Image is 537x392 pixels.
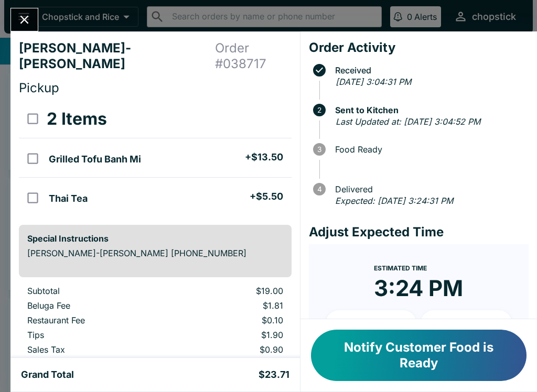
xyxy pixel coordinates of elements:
[19,40,215,72] h4: [PERSON_NAME]-[PERSON_NAME]
[336,116,480,127] em: Last Updated at: [DATE] 3:04:52 PM
[19,100,292,216] table: orders table
[182,315,283,325] p: $0.10
[182,286,283,296] p: $19.00
[330,145,529,154] span: Food Ready
[49,192,88,205] h5: Thai Tea
[317,185,321,193] text: 4
[309,224,529,240] h4: Adjust Expected Time
[11,8,38,31] button: Close
[374,264,427,272] span: Estimated Time
[19,286,292,359] table: orders table
[259,368,289,381] h5: $23.71
[182,330,283,340] p: $1.90
[27,286,166,296] p: Subtotal
[330,184,529,194] span: Delivered
[182,300,283,311] p: $1.81
[27,330,166,340] p: Tips
[27,248,283,258] p: [PERSON_NAME]-[PERSON_NAME] [PHONE_NUMBER]
[330,105,529,115] span: Sent to Kitchen
[335,195,453,206] em: Expected: [DATE] 3:24:31 PM
[326,310,417,336] button: + 10
[317,106,321,114] text: 2
[49,153,141,166] h5: Grilled Tofu Banh Mi
[250,190,283,203] h5: + $5.50
[421,310,512,336] button: + 20
[311,330,527,381] button: Notify Customer Food is Ready
[19,80,59,95] span: Pickup
[182,344,283,355] p: $0.90
[317,145,321,154] text: 3
[47,108,107,129] h3: 2 Items
[27,315,166,325] p: Restaurant Fee
[330,66,529,75] span: Received
[309,40,529,56] h4: Order Activity
[215,40,292,72] h4: Order # 038717
[27,300,166,311] p: Beluga Fee
[245,151,283,164] h5: + $13.50
[27,344,166,355] p: Sales Tax
[21,368,74,381] h5: Grand Total
[27,233,283,244] h6: Special Instructions
[336,77,411,87] em: [DATE] 3:04:31 PM
[374,275,463,302] time: 3:24 PM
